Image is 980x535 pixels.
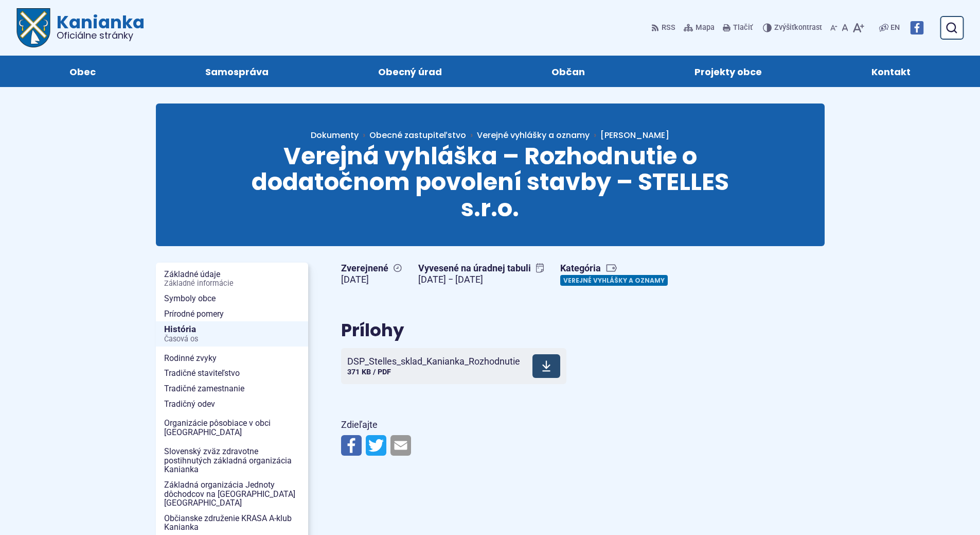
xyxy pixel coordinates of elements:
[164,280,300,288] span: Základné informácie
[560,275,668,286] a: Verejné vyhlášky a oznamy
[164,366,300,381] span: Tradičné staviteľstvo
[600,129,669,141] span: [PERSON_NAME]
[156,267,308,291] a: Základné údajeZákladné informácie
[341,348,566,384] a: DSP_Stelles_sklad_Kanianka_Rozhodnutie 371 KB / PDF
[156,444,308,477] a: Slovenský zväz zdravotne postihnutých základná organizácia Kanianka
[694,56,762,87] span: Projekty obce
[888,22,902,34] a: EN
[341,263,402,274] span: Zverejnené
[156,351,308,366] a: Rodinné zvyky
[590,129,669,141] a: [PERSON_NAME]
[890,22,900,34] span: EN
[156,321,308,347] a: HistóriaČasová os
[16,8,145,47] a: Logo Kanianka, prejsť na domovskú stránku.
[57,31,145,40] span: Oficiálne stránky
[156,291,308,306] a: Symboly obce
[156,381,308,396] a: Tradičné zamestnanie
[827,56,955,87] a: Kontakt
[910,21,923,34] img: Prejsť na Facebook stránku
[774,23,794,32] span: Zvýšiť
[721,17,755,39] button: Tlačiť
[733,24,753,32] span: Tlačiť
[156,511,308,535] a: Občianske združenie KRASA A-klub Kanianka
[390,435,411,456] img: Zdieľať e-mailom
[164,396,300,412] span: Tradičný odev
[311,129,359,141] span: Dokumenty
[871,56,911,87] span: Kontakt
[333,56,486,87] a: Obecný úrad
[156,416,308,440] a: Organizácie pôsobiace v obci [GEOGRAPHIC_DATA]
[378,56,442,87] span: Obecný úrad
[341,435,362,456] img: Zdieľať na Facebooku
[341,417,706,433] p: Zdieľajte
[651,17,678,39] a: RSS
[161,56,313,87] a: Samospráva
[156,396,308,412] a: Tradičný odev
[850,17,866,39] button: Zväčšiť veľkosť písma
[828,17,840,39] button: Zmenšiť veľkosť písma
[840,17,850,39] button: Nastaviť pôvodnú veľkosť písma
[164,306,300,322] span: Prírodné pomery
[164,511,300,535] span: Občianske združenie KRASA A-klub Kanianka
[682,17,717,39] a: Mapa
[164,321,300,347] span: História
[25,56,140,87] a: Obec
[164,291,300,306] span: Symboly obce
[369,129,477,141] a: Obecné zastupiteľstvo
[164,444,300,477] span: Slovenský zväz zdravotne postihnutých základná organizácia Kanianka
[696,22,715,34] span: Mapa
[164,335,300,343] span: Časová os
[50,13,145,40] span: Kanianka
[164,381,300,396] span: Tradičné zamestnanie
[650,56,807,87] a: Projekty obce
[477,129,590,141] a: Verejné vyhlášky a oznamy
[662,22,675,34] span: RSS
[763,17,824,39] button: Zvýšiťkontrast
[164,477,300,511] span: Základná organizácia Jednoty dôchodcov na [GEOGRAPHIC_DATA] [GEOGRAPHIC_DATA]
[156,306,308,322] a: Prírodné pomery
[252,140,729,225] span: Verejná vyhláška – Rozhodnutie o dodatočnom povolení stavby – STELLES s.r.o.
[418,263,544,274] span: Vyvesené na úradnej tabuli
[347,368,391,376] span: 371 KB / PDF
[369,129,466,141] span: Obecné zastupiteľstvo
[156,477,308,511] a: Základná organizácia Jednoty dôchodcov na [GEOGRAPHIC_DATA] [GEOGRAPHIC_DATA]
[341,321,706,340] h2: Prílohy
[164,416,300,440] span: Organizácie pôsobiace v obci [GEOGRAPHIC_DATA]
[311,129,369,141] a: Dokumenty
[418,274,544,286] figcaption: [DATE] − [DATE]
[551,56,585,87] span: Občan
[69,56,96,87] span: Obec
[774,24,822,32] span: kontrast
[347,356,520,367] span: DSP_Stelles_sklad_Kanianka_Rozhodnutie
[366,435,386,456] img: Zdieľať na Twitteri
[205,56,269,87] span: Samospráva
[164,267,300,291] span: Základné údaje
[16,8,50,47] img: Prejsť na domovskú stránku
[507,56,630,87] a: Občan
[164,351,300,366] span: Rodinné zvyky
[560,263,672,274] span: Kategória
[156,366,308,381] a: Tradičné staviteľstvo
[341,274,402,286] figcaption: [DATE]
